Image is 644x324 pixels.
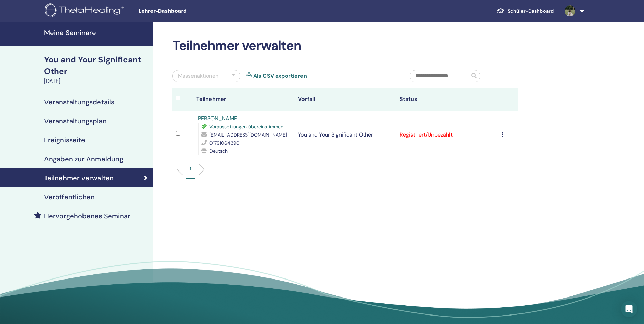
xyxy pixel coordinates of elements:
[172,38,518,54] h2: Teilnehmer verwalten
[45,3,126,19] img: logo.png
[178,72,218,80] div: Massenaktionen
[621,301,637,317] div: Open Intercom Messenger
[190,165,191,173] p: 1
[497,8,505,14] img: graduation-cap-white.svg
[44,212,130,220] h4: Hervorgehobenes Seminar
[44,117,107,125] h4: Veranstaltungsplan
[44,155,123,163] h4: Angaben zur Anmeldung
[44,98,114,106] h4: Veranstaltungsdetails
[138,7,240,15] span: Lehrer-Dashboard
[44,174,114,182] h4: Teilnehmer verwalten
[44,136,85,144] h4: Ereignisseite
[44,193,95,201] h4: Veröffentlichen
[253,72,307,80] a: Als CSV exportieren
[40,54,153,85] a: You and Your Significant Other[DATE]
[491,5,559,17] a: Schüler-Dashboard
[295,88,397,111] th: Vorfall
[44,29,149,37] h4: Meine Seminare
[565,5,575,16] img: default.jpg
[196,115,239,122] a: [PERSON_NAME]
[209,148,228,154] span: Deutsch
[396,88,498,111] th: Status
[209,132,287,138] span: [EMAIL_ADDRESS][DOMAIN_NAME]
[209,124,283,130] span: Voraussetzungen übereinstimmen
[193,88,295,111] th: Teilnehmer
[209,140,240,146] span: 01791064390
[295,111,397,159] td: You and Your Significant Other
[44,77,149,85] div: [DATE]
[44,54,149,77] div: You and Your Significant Other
